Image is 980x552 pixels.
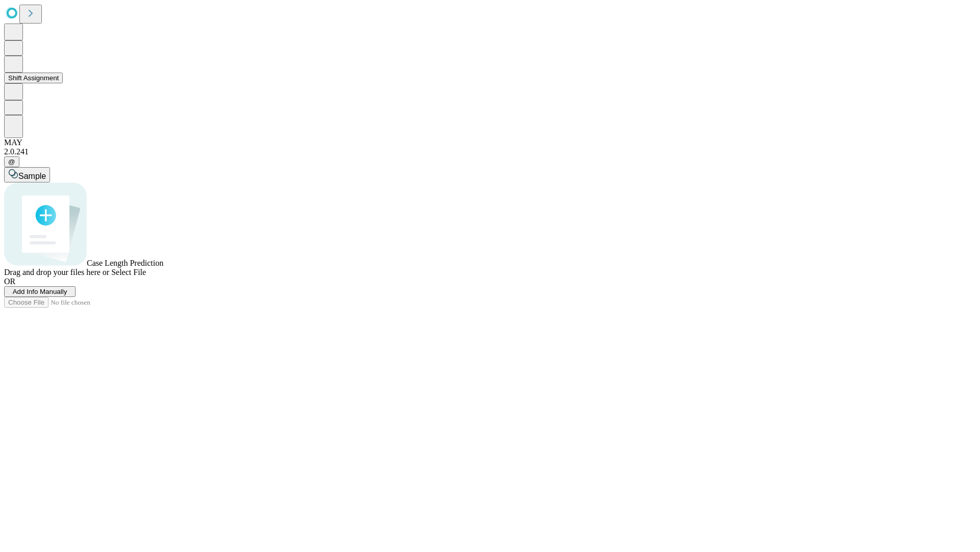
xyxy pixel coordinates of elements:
[4,167,50,182] button: Sample
[87,259,163,267] span: Case Length Prediction
[4,286,76,297] button: Add Info Manually
[4,138,976,147] div: MAY
[8,158,15,166] span: @
[4,147,976,156] div: 2.0.241
[4,277,15,286] span: OR
[4,73,63,83] button: Shift Assignment
[13,288,67,295] span: Add Info Manually
[4,268,109,277] span: Drag and drop your files here or
[111,268,146,277] span: Select File
[4,156,19,167] button: @
[18,172,46,180] span: Sample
